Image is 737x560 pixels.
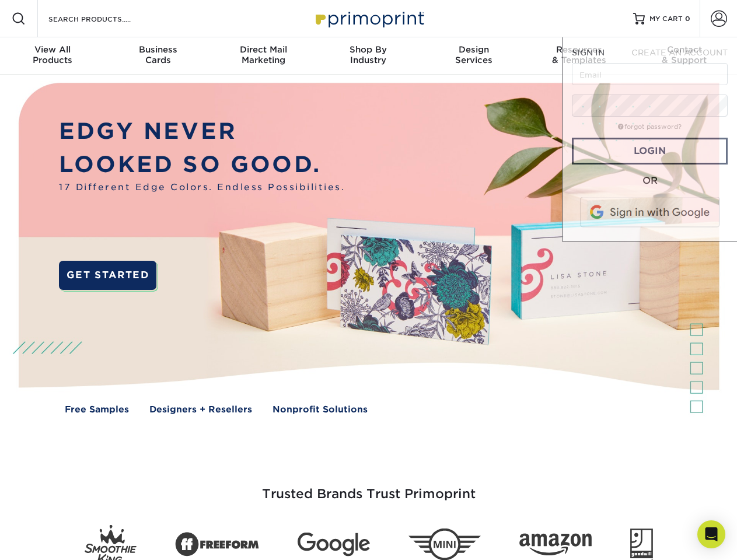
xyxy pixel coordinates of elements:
span: Business [105,44,210,55]
a: Designers + Resellers [149,403,252,416]
a: Free Samples [65,403,129,416]
span: MY CART [649,14,683,24]
img: Goodwill [630,528,653,560]
a: forgot password? [618,123,682,131]
a: Nonprofit Solutions [273,403,368,416]
img: Amazon [519,534,592,556]
span: SIGN IN [572,48,605,57]
a: Direct MailMarketing [211,37,316,75]
span: Shop By [316,44,421,55]
a: DesignServices [421,37,526,75]
span: Direct Mail [211,44,316,55]
div: Cards [105,44,210,65]
span: CREATE AN ACCOUNT [631,48,728,57]
h3: Trusted Brands Trust Primoprint [27,459,710,516]
div: & Templates [526,44,631,65]
span: 0 [685,15,690,23]
a: Shop ByIndustry [316,37,421,75]
img: Google [298,533,370,556]
span: Resources [526,44,631,55]
a: Resources& Templates [526,37,631,75]
a: Login [572,138,728,164]
img: Primoprint [310,6,427,31]
p: LOOKED SO GOOD. [59,148,345,181]
div: OR [572,174,728,188]
input: SEARCH PRODUCTS..... [47,12,161,26]
span: 17 Different Edge Colors. Endless Possibilities. [59,181,345,194]
div: Services [421,44,526,65]
div: Marketing [211,44,316,65]
input: Email [572,63,728,85]
div: Open Intercom Messenger [697,520,725,548]
a: GET STARTED [59,261,156,290]
p: EDGY NEVER [59,115,345,148]
span: Design [421,44,526,55]
a: BusinessCards [105,37,210,75]
div: Industry [316,44,421,65]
